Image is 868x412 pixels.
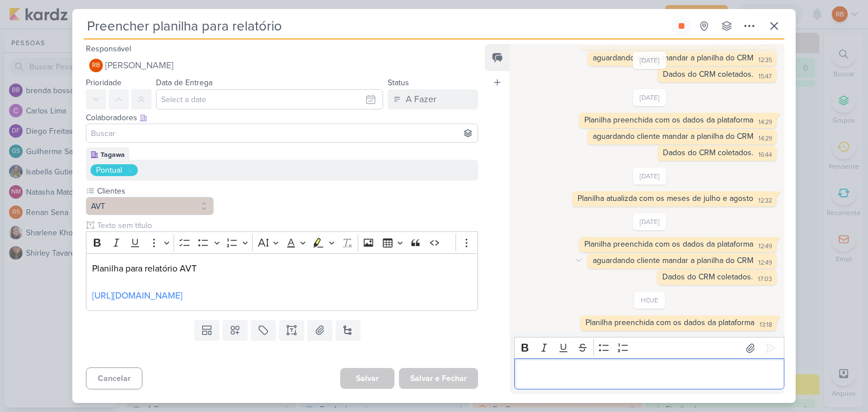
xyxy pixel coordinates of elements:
input: Buscar [89,126,475,140]
div: Dados do CRM coletados. [662,272,753,282]
div: Editor editing area: main [514,358,784,389]
div: Editor toolbar [86,231,478,253]
input: Texto sem título [95,220,478,231]
div: Colaboradores [86,112,478,124]
p: RB [92,63,100,69]
div: aguardando cliente mandar a planilha do CRM [593,256,753,265]
div: 12:32 [758,196,772,205]
div: Tagawa [101,150,125,160]
div: Editor editing area: main [86,253,478,312]
div: 12:49 [758,242,772,251]
input: Kard Sem Título [84,16,669,36]
button: AVT [86,197,214,215]
div: 16:44 [758,151,772,160]
div: Planilha preenchida com os dados da plataforma [584,239,753,249]
div: 13:18 [759,321,772,330]
div: Planilha preenchida com os dados da plataforma [585,318,754,327]
div: A Fazer [406,93,436,106]
div: 12:49 [758,258,772,268]
p: Planilha para relatório AVT [92,262,472,275]
label: Prioridade [86,78,121,87]
button: A Fazer [388,89,478,109]
div: 15:47 [758,72,772,81]
div: Editor toolbar [514,337,784,359]
div: aguardando cliente mandar a planilha do CRM [593,132,753,141]
label: Data de Entrega [156,78,212,87]
label: Status [388,78,409,87]
button: RB [PERSON_NAME] [86,55,478,76]
div: aguardando cliente mandar a planilha do CRM [593,53,753,63]
button: Cancelar [86,367,142,389]
a: [URL][DOMAIN_NAME] [92,290,183,301]
div: Parar relógio [677,21,686,30]
div: Rogerio Bispo [89,59,103,72]
div: Dados do CRM coletados. [663,69,753,79]
label: Responsável [86,44,131,54]
div: Dados do CRM coletados. [663,148,753,157]
div: Planilha atualizda com os meses de julho e agosto [578,194,753,203]
div: 14:29 [758,118,772,127]
div: 14:29 [758,134,772,143]
div: Planilha preenchida com os dados da plataforma [584,115,753,125]
div: 17:03 [758,275,772,284]
div: 12:35 [758,56,772,65]
label: Clientes [96,185,214,197]
input: Select a date [156,89,383,109]
span: [PERSON_NAME] [105,59,173,72]
div: Pontual [96,164,122,176]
